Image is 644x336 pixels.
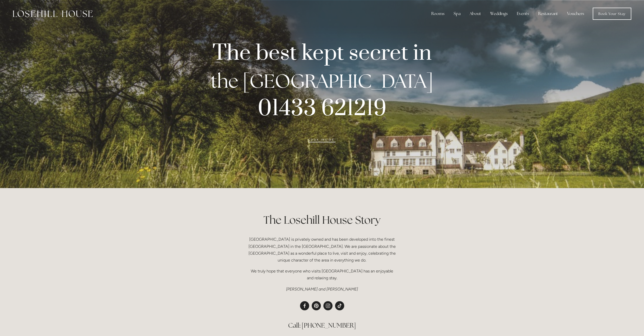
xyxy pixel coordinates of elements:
[466,9,485,19] div: About
[308,138,336,142] a: look inside
[300,301,309,310] a: Losehill House Hotel & Spa
[513,9,533,19] div: Events
[209,43,435,64] p: The best kept secret in
[312,301,321,310] a: Pinterest
[486,9,512,19] div: Weddings
[13,10,93,17] img: Losehill House
[209,99,435,119] p: 01433 621219
[450,9,465,19] div: Spa
[201,321,443,330] h2: Call: [PHONE_NUMBER]
[243,268,402,281] p: We truly hope that everyone who visits [GEOGRAPHIC_DATA] has an enjoyable and relaxing stay.
[286,287,358,292] em: [PERSON_NAME] and [PERSON_NAME]
[243,236,402,264] p: [GEOGRAPHIC_DATA] is privately owned and has been developed into the finest [GEOGRAPHIC_DATA] in ...
[201,212,443,227] h1: The Losehill House Story
[534,9,562,19] div: Restaurant
[593,8,631,20] a: Book Your Stay
[335,301,344,310] a: TikTok
[211,68,434,93] strong: the [GEOGRAPHIC_DATA]
[427,9,449,19] div: Rooms
[563,9,588,19] a: Vouchers
[323,301,333,310] a: Instagram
